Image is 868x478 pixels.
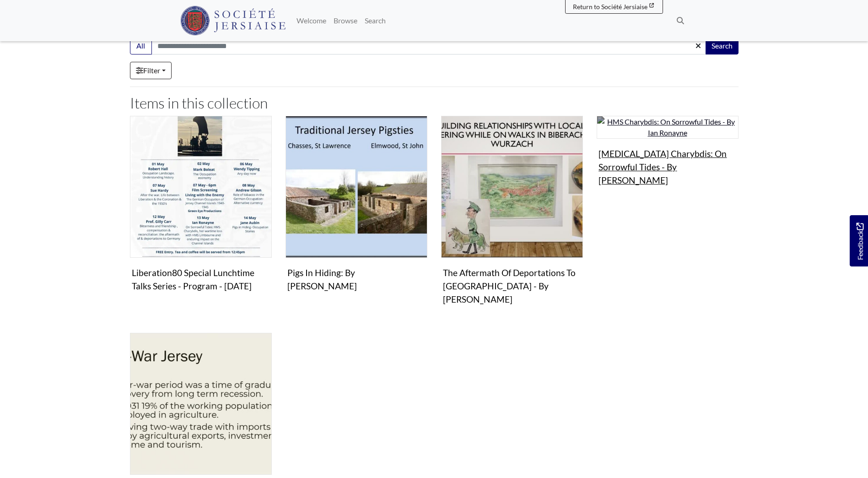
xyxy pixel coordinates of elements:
[573,3,647,11] span: Return to Société Jersiaise
[286,116,427,258] img: Pigs In Hiding: By Jane Aubin
[130,116,272,295] a: Liberation80 Special Lunchtime Talks Series - Program - May 2025 Liberation80 Special Lunchtime T...
[441,116,583,258] img: The Aftermath Of Deportations To Germany - By Gilly Carr
[130,116,272,258] img: Liberation80 Special Lunchtime Talks Series - Program - May 2025
[850,215,868,266] a: Would you like to provide feedback?
[293,11,330,30] a: Welcome
[361,11,389,30] a: Search
[130,37,152,54] button: All
[441,116,583,308] a: The Aftermath Of Deportations To Germany - By Gilly Carr The Aftermath Of Deportations To [GEOGRA...
[597,116,739,189] a: HMS Charybdis: On Sorrowful Tides - By Ian Ronayne [MEDICAL_DATA] Charybdis: On Sorrowful Tides -...
[330,11,361,30] a: Browse
[180,4,286,38] a: Société Jersiaise logo
[286,116,427,295] a: Pigs In Hiding: By Jane Aubin Pigs In Hiding: By [PERSON_NAME]
[854,223,865,260] span: Feedback
[130,333,272,475] img: Jersey's Occupation Economy - By Mark Boleat
[130,62,172,79] a: Filter
[597,116,739,139] img: HMS Charybdis: On Sorrowful Tides - By Ian Ronayne
[130,94,739,112] h2: Items in this collection
[706,37,739,54] button: Search
[151,37,706,54] input: Search this collection...
[180,6,286,35] img: Société Jersiaise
